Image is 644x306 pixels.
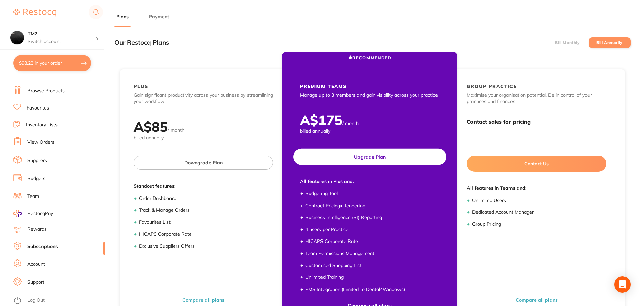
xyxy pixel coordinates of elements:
div: Open Intercom Messenger [614,276,631,293]
a: Account [27,261,45,268]
p: Maximise your organisation potential. Be in control of your practices and finances [467,92,606,105]
button: Upgrade Plan [293,149,446,165]
li: PMS Integration (Limited to Dental4Windows) [305,286,440,293]
li: Customised Shopping List [305,262,440,269]
a: Budgets [27,175,45,182]
a: Support [27,279,44,286]
a: Subscriptions [27,243,58,250]
img: RestocqPay [13,210,22,217]
li: Contract Pricing ● Tendering [305,203,440,209]
h2: A$ 85 [134,118,168,135]
h2: PLUS [134,83,148,89]
li: Group Pricing [472,221,606,228]
span: All features in Teams and: [467,185,606,192]
p: Manage up to 3 members and gain visibility across your practice [300,92,440,99]
li: HICAPS Corporate Rate [139,231,273,238]
span: RECOMMENDED [348,55,391,60]
button: $98.23 in your order [13,55,91,71]
span: All features in Plus and: [300,178,440,185]
a: Restocq Logo [13,5,56,20]
li: Unlimited Training [305,274,440,281]
h2: A$ 175 [300,112,342,128]
li: Unlimited Users [472,197,606,204]
button: Payment [147,14,171,20]
img: Restocq Logo [13,9,56,17]
a: RestocqPay [13,210,53,217]
h3: Contact sales for pricing [467,119,606,125]
button: Contact Us [467,156,606,172]
li: HICAPS Corporate Rate [305,238,440,245]
button: Plans [114,14,131,20]
li: Track & Manage Orders [139,207,273,214]
span: RestocqPay [27,210,53,217]
label: Bill Monthly [555,40,580,45]
a: Rewards [27,226,47,233]
a: Favourites [27,105,49,112]
button: Compare all plans [180,297,226,303]
span: / month [168,127,184,133]
button: Downgrade Plan [134,156,273,170]
span: / month [342,120,359,126]
h3: Our Restocq Plans [114,39,169,46]
li: Budgeting Tool [305,190,440,197]
a: Browse Products [27,88,65,94]
span: Standout features: [134,183,273,190]
li: Exclusive Suppliers Offers [139,243,273,250]
p: Gain significant productivity across your business by streamlining your workflow [134,92,273,105]
a: Team [27,193,39,200]
img: TM2 [10,31,24,44]
button: Compare all plans [514,297,560,303]
a: Suppliers [27,157,47,164]
li: 4 users per Practice [305,226,440,233]
li: Business Intelligence (BI) Reporting [305,214,440,221]
p: Switch account [28,38,96,45]
li: Dedicated Account Manager [472,209,606,216]
a: Inventory Lists [26,122,58,128]
h2: PREMIUM TEAMS [300,83,346,89]
li: Favourites List [139,219,273,226]
span: billed annually [134,135,273,141]
a: View Orders [27,139,54,146]
li: Team Permissions Management [305,250,440,257]
h2: GROUP PRACTICE [467,83,517,89]
a: Log Out [27,297,45,304]
li: Order Dashboard [139,195,273,202]
h4: TM2 [28,31,96,37]
label: Bill Annually [596,40,623,45]
button: Log Out [13,295,103,306]
span: billed annually [300,128,440,135]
